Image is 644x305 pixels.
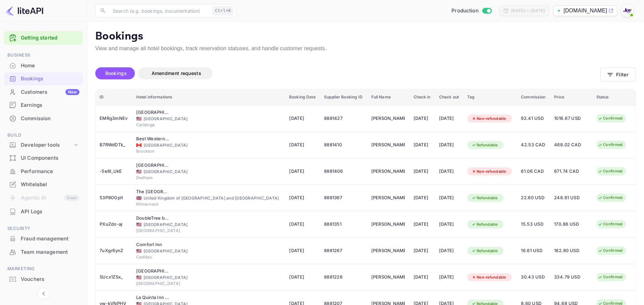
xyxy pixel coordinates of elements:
[4,205,83,218] a: API Logs
[136,122,281,128] div: Calistoga
[21,88,79,96] div: Customers
[136,222,281,228] div: [GEOGRAPHIC_DATA]
[439,219,459,230] div: [DATE]
[136,195,281,201] div: United Kingdom of [GEOGRAPHIC_DATA] and [GEOGRAPHIC_DATA]
[4,99,83,111] a: Earnings
[371,219,405,230] div: Raju Pandey
[136,268,170,275] div: Pasadena Hotel & Pool
[100,272,128,283] div: SUcx1ZSx_
[371,245,405,256] div: Laura Kelling
[4,178,83,190] a: Whitelabel
[371,193,405,203] div: Justyna Michalik
[467,167,511,176] div: Non-refundable
[100,166,128,177] div: -5e8I_UkE
[4,152,83,165] div: UI Components
[554,274,588,281] span: 334.79 USD
[4,246,83,259] div: Team management
[136,169,281,175] div: [GEOGRAPHIC_DATA]
[435,89,463,105] th: Check out
[324,140,363,150] div: 8881410
[109,4,210,17] input: Search (e.g. bookings, documentation)
[511,8,545,14] div: [DATE] — [DATE]
[21,101,79,109] div: Earnings
[289,274,316,281] span: [DATE]
[594,114,627,123] div: Confirmed
[21,115,79,123] div: Commission
[439,193,459,203] div: [DATE]
[21,154,79,162] div: UI Components
[554,141,588,149] span: 468.02 CAD
[213,6,233,15] div: Ctrl+K
[371,166,405,177] div: Karl-Anthony Sylvain
[521,168,546,175] span: 61.06 CAD
[554,247,588,254] span: 182.80 USD
[4,232,83,245] a: Fraud management
[136,117,142,121] span: United States of America
[563,7,607,15] p: [DOMAIN_NAME]
[136,136,170,142] div: Best Western Plus Walkerton Hotel & Conference Centre
[4,246,83,258] a: Team management
[136,109,170,116] div: Calistoga Wine Way Inn
[600,68,636,81] button: Filter
[4,99,83,112] div: Earnings
[467,273,511,282] div: Non-refundable
[136,281,281,287] div: [GEOGRAPHIC_DATA]
[439,245,459,256] div: [DATE]
[136,249,142,253] span: United States of America
[21,141,73,149] div: Developer tools
[414,245,431,256] div: [DATE]
[4,273,83,285] a: Vouchers
[4,112,83,125] a: Commission
[105,70,127,76] span: Bookings
[550,89,592,105] th: Price
[136,143,142,147] span: Canada
[521,274,546,281] span: 30.43 USD
[4,265,83,273] span: Marketing
[289,247,316,254] span: [DATE]
[594,141,627,149] div: Confirmed
[136,228,281,234] div: [GEOGRAPHIC_DATA]
[554,115,588,122] span: 1016.67 USD
[449,7,494,15] div: Switch to Sandbox mode
[4,86,83,99] div: CustomersNew
[439,113,459,124] div: [DATE]
[100,219,128,230] div: PXuZdo-aj
[136,222,142,227] span: United States of America
[4,52,83,59] span: Business
[594,246,627,255] div: Confirmed
[136,241,170,248] div: Comfort Inn
[136,162,170,169] div: Holiday Inn Boston - Dedham Hotel & Conference Center, an IHG Hotel
[4,59,83,72] div: Home
[136,248,281,254] div: [GEOGRAPHIC_DATA]
[463,89,517,105] th: Tag
[521,141,546,149] span: 42.53 CAD
[594,220,627,228] div: Confirmed
[136,275,142,280] span: United States of America
[136,215,170,222] div: DoubleTree by Hilton Sonoma - Wine Country
[324,193,363,203] div: 8881367
[136,201,281,207] div: Kilmarnock
[414,166,431,177] div: [DATE]
[324,245,363,256] div: 8881267
[152,70,201,76] span: Amendment requests
[467,220,502,229] div: Refundable
[4,112,83,125] div: Commission
[4,165,83,178] div: Performance
[324,166,363,177] div: 8881406
[5,5,43,16] img: LiteAPI logo
[136,116,281,122] div: [GEOGRAPHIC_DATA]
[451,7,479,15] span: Production
[21,181,79,188] div: Whitelabel
[21,208,79,216] div: API Logs
[439,166,459,177] div: [DATE]
[4,205,83,218] div: API Logs
[136,142,281,148] div: [GEOGRAPHIC_DATA]
[289,194,316,202] span: [DATE]
[320,89,367,105] th: Supplier Booking ID
[371,272,405,283] div: Maryann Herrera
[38,288,50,300] button: Collapse navigation
[439,140,459,150] div: [DATE]
[100,113,128,124] div: EMRg3mNEv
[136,169,142,174] span: United States of America
[622,5,633,16] img: With Joy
